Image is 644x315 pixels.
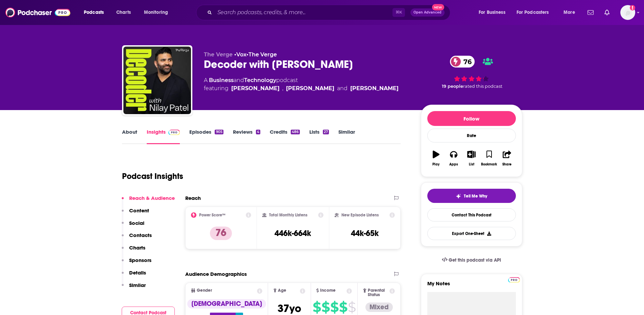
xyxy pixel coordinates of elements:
button: Follow [427,111,516,126]
span: and [337,84,348,93]
button: open menu [559,7,583,18]
span: For Podcasters [517,8,549,17]
div: [DEMOGRAPHIC_DATA] [187,299,266,309]
span: 76 [457,56,475,68]
div: 4 [256,130,260,134]
button: open menu [512,7,559,18]
a: The Verge [248,51,277,58]
span: Monitoring [144,8,168,17]
p: Charts [129,244,145,251]
h2: Reach [185,195,201,201]
h1: Podcast Insights [122,171,183,181]
span: , [282,84,283,93]
div: Apps [449,162,458,166]
img: Decoder with Nilay Patel [123,47,191,114]
a: Episodes905 [189,129,223,144]
span: Tell Me Why [464,193,487,199]
h2: Audience Demographics [185,271,247,277]
a: 76 [450,56,475,68]
span: Get this podcast via API [449,257,501,263]
span: Charts [116,8,131,17]
a: Nilay Patel [231,84,280,93]
a: Show notifications dropdown [602,7,612,18]
button: List [462,146,480,170]
button: Details [122,269,146,282]
div: [PERSON_NAME] [350,84,399,93]
button: tell me why sparkleTell Me Why [427,189,516,203]
div: 486 [291,130,300,134]
a: Charts [112,7,135,18]
a: Reviews4 [233,129,260,144]
span: Open Advanced [413,11,442,14]
h2: Power Score™ [199,213,225,217]
input: Search podcasts, credits, & more... [215,7,392,18]
span: Parental Status [368,288,388,297]
a: Business [209,77,234,83]
button: Charts [122,244,145,257]
div: Mixed [365,303,393,312]
img: Podchaser Pro [508,277,520,283]
button: Open AdvancedNew [410,8,445,17]
p: 76 [210,227,232,240]
img: User Profile [620,5,635,20]
span: More [564,8,575,17]
p: Reach & Audience [129,195,175,201]
p: Details [129,269,146,276]
div: 27 [323,130,329,134]
span: $ [330,302,338,313]
p: Similar [129,282,146,288]
button: Export One-Sheet [427,227,516,240]
h2: New Episode Listens [341,213,379,217]
div: List [469,162,474,166]
a: Technology [244,77,276,83]
button: Contacts [122,232,152,244]
span: and [234,77,244,83]
div: 76 19 peoplerated this podcast [421,51,522,93]
a: Get this podcast via API [436,252,507,268]
span: Logged in as heidiv [620,5,635,20]
span: ⌘ K [392,8,405,17]
button: Play [427,146,445,170]
span: $ [313,302,321,313]
a: InsightsPodchaser Pro [147,129,180,144]
p: Contacts [129,232,152,238]
a: Pro website [508,276,520,283]
span: 37 yo [278,302,301,315]
button: Show profile menu [620,5,635,20]
p: Social [129,220,144,226]
img: tell me why sparkle [456,193,461,199]
h2: Total Monthly Listens [269,213,307,217]
a: Vox [236,51,246,58]
h3: 446k-664k [275,228,311,238]
a: Kara Swisher [286,84,334,93]
a: Credits486 [270,129,300,144]
a: Lists27 [309,129,329,144]
div: Search podcasts, credits, & more... [202,5,457,20]
label: My Notes [427,280,516,292]
span: featuring [204,84,399,93]
button: Bookmark [480,146,498,170]
button: Social [122,220,144,232]
h3: 44k-65k [351,228,379,238]
button: open menu [474,7,514,18]
button: Reach & Audience [122,195,175,207]
span: Age [278,288,286,293]
img: Podchaser Pro [168,130,180,135]
span: Income [320,288,336,293]
span: Podcasts [84,8,104,17]
a: About [122,129,137,144]
span: rated this podcast [463,84,502,89]
p: Sponsors [129,257,151,263]
div: Share [502,162,511,166]
span: • [246,51,277,58]
svg: Add a profile image [630,5,635,10]
span: For Business [479,8,505,17]
span: The Verge [204,51,233,58]
span: 19 people [442,84,463,89]
a: Similar [338,129,355,144]
a: Show notifications dropdown [585,7,596,18]
span: Gender [197,288,212,293]
div: A podcast [204,76,399,93]
p: Content [129,207,149,214]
